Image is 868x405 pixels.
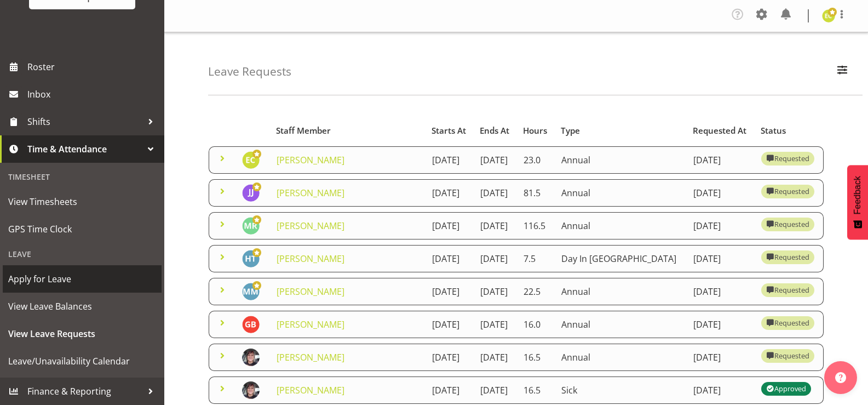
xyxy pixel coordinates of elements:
[277,318,344,330] a: [PERSON_NAME]
[27,383,142,400] span: Finance & Reporting
[835,372,846,383] img: help-xxl-2.png
[426,278,474,305] td: [DATE]
[480,124,510,137] div: Ends At
[242,349,260,366] img: michelle-whaleb4506e5af45ffd00a26cc2b6420a9100.png
[517,344,555,371] td: 16.5
[687,146,755,174] td: [DATE]
[426,311,474,338] td: [DATE]
[561,124,680,137] div: Type
[242,217,260,235] img: melanie-richardson713.jpg
[8,298,156,315] span: View Leave Balances
[277,351,344,363] a: [PERSON_NAME]
[208,65,291,78] h4: Leave Requests
[426,344,474,371] td: [DATE]
[687,311,755,338] td: [DATE]
[853,176,863,214] span: Feedback
[27,113,142,130] span: Shifts
[8,193,156,210] span: View Timesheets
[555,179,687,207] td: Annual
[426,377,474,404] td: [DATE]
[517,179,555,207] td: 81.5
[474,245,517,272] td: [DATE]
[277,384,344,396] a: [PERSON_NAME]
[3,215,162,243] a: GPS Time Clock
[761,124,817,137] div: Status
[3,293,162,320] a: View Leave Balances
[242,283,260,300] img: mandy-mosley3858.jpg
[8,221,156,237] span: GPS Time Clock
[474,311,517,338] td: [DATE]
[242,151,260,169] img: emma-croft7499.jpg
[766,283,809,296] div: Requested
[766,316,809,329] div: Requested
[517,278,555,305] td: 22.5
[27,86,159,102] span: Inbox
[555,377,687,404] td: Sick
[277,286,344,298] a: [PERSON_NAME]
[474,212,517,239] td: [DATE]
[766,250,809,264] div: Requested
[474,179,517,207] td: [DATE]
[847,165,868,239] button: Feedback - Show survey
[766,349,809,362] div: Requested
[242,250,260,267] img: helena-tomlin701.jpg
[242,316,260,333] img: gillian-byford11184.jpg
[517,212,555,239] td: 116.5
[523,124,548,137] div: Hours
[27,59,159,75] span: Roster
[555,278,687,305] td: Annual
[276,124,419,137] div: Staff Member
[277,220,344,232] a: [PERSON_NAME]
[693,124,749,137] div: Requested At
[3,320,162,347] a: View Leave Requests
[242,381,260,399] img: michelle-whaleb4506e5af45ffd00a26cc2b6420a9100.png
[426,212,474,239] td: [DATE]
[766,152,809,165] div: Requested
[474,377,517,404] td: [DATE]
[3,188,162,215] a: View Timesheets
[687,344,755,371] td: [DATE]
[687,245,755,272] td: [DATE]
[687,278,755,305] td: [DATE]
[277,253,344,265] a: [PERSON_NAME]
[517,245,555,272] td: 7.5
[687,212,755,239] td: [DATE]
[426,146,474,174] td: [DATE]
[687,179,755,207] td: [DATE]
[8,326,156,342] span: View Leave Requests
[831,60,854,84] button: Filter Employees
[555,212,687,239] td: Annual
[242,184,260,202] img: janelle-jonkers702.jpg
[277,154,344,166] a: [PERSON_NAME]
[3,265,162,293] a: Apply for Leave
[822,9,835,22] img: emma-croft7499.jpg
[3,166,162,188] div: Timesheet
[517,146,555,174] td: 23.0
[3,347,162,375] a: Leave/Unavailability Calendar
[555,146,687,174] td: Annual
[8,353,156,369] span: Leave/Unavailability Calendar
[432,124,467,137] div: Starts At
[766,218,809,231] div: Requested
[474,278,517,305] td: [DATE]
[555,245,687,272] td: Day In [GEOGRAPHIC_DATA]
[8,271,156,287] span: Apply for Leave
[426,179,474,207] td: [DATE]
[426,245,474,272] td: [DATE]
[687,377,755,404] td: [DATE]
[766,382,806,395] div: Approved
[517,311,555,338] td: 16.0
[474,344,517,371] td: [DATE]
[555,344,687,371] td: Annual
[3,243,162,265] div: Leave
[766,185,809,198] div: Requested
[27,141,142,157] span: Time & Attendance
[555,311,687,338] td: Annual
[517,377,555,404] td: 16.5
[474,146,517,174] td: [DATE]
[277,187,344,199] a: [PERSON_NAME]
